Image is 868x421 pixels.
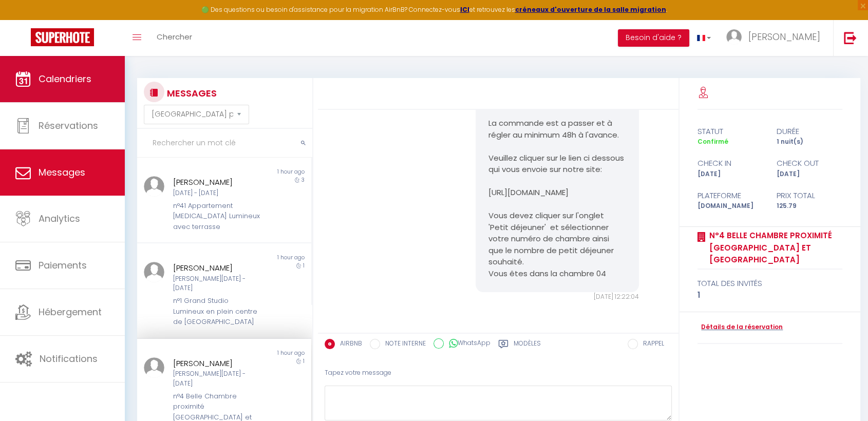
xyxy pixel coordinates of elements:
img: logout [844,31,857,44]
div: [PERSON_NAME][DATE] - [DATE] [173,369,261,389]
div: 1 hour ago [224,254,312,262]
div: check in [691,157,770,169]
span: [PERSON_NAME] [748,30,820,43]
div: [DATE] - [DATE] [173,188,261,198]
img: ... [144,262,164,282]
div: Plateforme [691,189,770,202]
div: 1 hour ago [224,349,312,357]
div: [DOMAIN_NAME] [691,201,770,211]
img: ... [726,29,742,45]
div: Prix total [770,189,849,202]
div: 1 hour ago [224,168,312,176]
a: n°4 Belle Chambre proximité [GEOGRAPHIC_DATA] et [GEOGRAPHIC_DATA] [706,229,842,266]
div: [DATE] [691,169,770,179]
span: Hébergement [39,305,102,318]
button: Besoin d'aide ? [618,29,689,47]
span: Réservations [39,119,98,132]
label: WhatsApp [444,338,490,350]
div: [PERSON_NAME] [173,262,261,274]
button: Ouvrir le widget de chat LiveChat [8,4,39,35]
a: créneaux d'ouverture de la salle migration [515,5,666,14]
span: Paiements [39,259,87,272]
div: n°41 Appartement [MEDICAL_DATA] Lumineux avec terrasse [173,201,261,232]
label: NOTE INTERNE [380,339,426,350]
label: AIRBNB [335,339,362,350]
span: 3 [301,176,305,184]
a: ICI [460,5,469,14]
span: Calendriers [39,72,91,85]
div: statut [691,125,770,138]
img: Super Booking [31,28,94,46]
div: check out [770,157,849,169]
div: total des invités [697,277,842,290]
label: Modèles [514,339,541,352]
input: Rechercher un mot clé [137,129,312,158]
div: Tapez votre message [325,360,672,386]
div: [PERSON_NAME] [173,176,261,188]
span: Messages [39,166,85,179]
div: [PERSON_NAME][DATE] - [DATE] [173,274,261,294]
div: durée [770,125,849,138]
div: [PERSON_NAME] [173,357,261,370]
div: [DATE] [770,169,849,179]
div: 1 nuit(s) [770,137,849,147]
img: ... [144,176,164,197]
div: [DATE] 12:22:04 [476,292,639,302]
a: Détails de la réservation [697,322,783,332]
span: Confirmé [697,137,728,146]
span: 1 [303,357,305,365]
span: 1 [303,262,305,270]
a: ... [PERSON_NAME] [719,20,833,56]
span: Analytics [39,212,80,225]
label: RAPPEL [638,339,664,350]
img: ... [144,357,164,378]
span: Chercher [157,31,192,42]
div: 1 [697,289,842,301]
h3: MESSAGES [164,82,217,105]
div: n°1 Grand Studio Lumineux en plein centre de [GEOGRAPHIC_DATA] [173,296,261,327]
div: 125.79 [770,201,849,211]
span: Notifications [40,352,98,365]
a: Chercher [149,20,200,56]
